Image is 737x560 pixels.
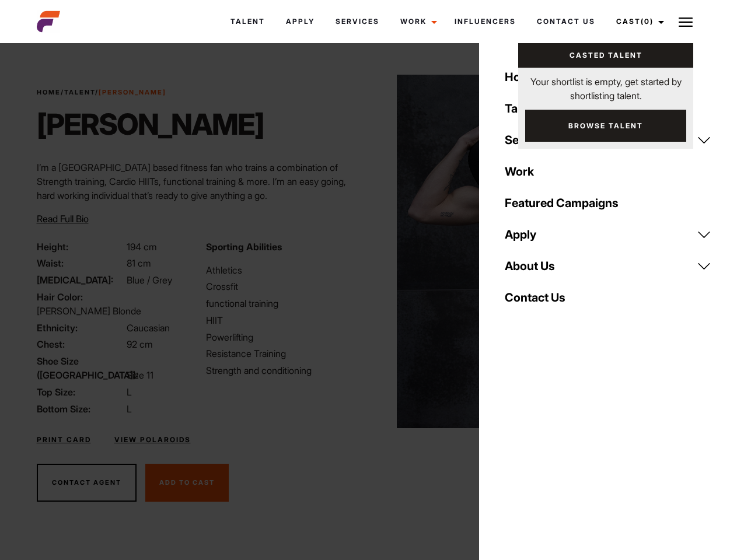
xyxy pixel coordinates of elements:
[127,257,151,269] span: 81 cm
[37,256,124,270] span: Waist:
[206,313,361,327] li: HIIT
[145,464,229,502] button: Add To Cast
[206,363,361,377] li: Strength and conditioning
[498,156,718,187] a: Work
[275,6,325,37] a: Apply
[37,337,124,351] span: Chest:
[679,15,693,29] img: Burger icon
[37,240,124,254] span: Height:
[498,219,718,250] a: Apply
[127,369,153,381] span: Size 11
[498,93,718,124] a: Talent
[498,282,718,313] a: Contact Us
[206,241,282,253] strong: Sporting Abilities
[206,296,361,310] li: functional training
[37,107,264,142] h1: [PERSON_NAME]
[220,6,275,37] a: Talent
[37,213,89,225] span: Read Full Bio
[390,6,444,37] a: Work
[498,250,718,282] a: About Us
[641,17,654,26] span: (0)
[206,279,361,293] li: Crossfit
[37,354,124,382] span: Shoe Size ([GEOGRAPHIC_DATA]):
[498,187,718,219] a: Featured Campaigns
[37,385,124,399] span: Top Size:
[206,346,361,360] li: Resistance Training
[127,386,132,398] span: L
[37,87,166,97] span: / /
[606,6,671,37] a: Cast(0)
[525,110,686,142] a: Browse Talent
[114,435,191,445] a: View Polaroids
[37,305,141,317] span: [PERSON_NAME] Blonde
[37,273,124,287] span: [MEDICAL_DATA]:
[526,6,606,37] a: Contact Us
[37,435,91,445] a: Print Card
[37,88,61,96] a: Home
[127,322,170,334] span: Caucasian
[37,10,60,33] img: cropped-aefm-brand-fav-22-square.png
[37,212,89,226] button: Read Full Bio
[159,478,215,487] span: Add To Cast
[518,43,693,68] a: Casted Talent
[127,241,157,253] span: 194 cm
[518,68,693,103] p: Your shortlist is empty, get started by shortlisting talent.
[37,290,124,304] span: Hair Color:
[37,321,124,335] span: Ethnicity:
[37,464,137,502] button: Contact Agent
[498,61,718,93] a: Home
[206,263,361,277] li: Athletics
[444,6,526,37] a: Influencers
[127,274,172,286] span: Blue / Grey
[498,124,718,156] a: Services
[127,403,132,415] span: L
[206,330,361,344] li: Powerlifting
[127,338,153,350] span: 92 cm
[99,88,166,96] strong: [PERSON_NAME]
[64,88,95,96] a: Talent
[37,160,362,202] p: I’m a [GEOGRAPHIC_DATA] based fitness fan who trains a combination of Strength training, Cardio H...
[325,6,390,37] a: Services
[37,402,124,416] span: Bottom Size:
